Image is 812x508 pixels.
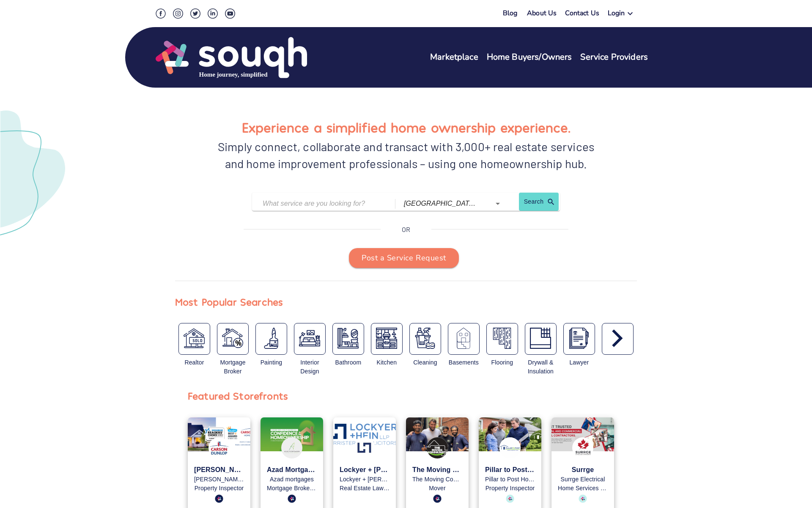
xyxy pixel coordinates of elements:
h1: Experience a simplified home ownership experience. [242,116,571,138]
button: Basements [448,323,480,355]
div: Painters & Decorators [252,323,291,379]
p: Lockyer + Hein LLP [340,465,390,475]
div: Interior Design Services [291,323,329,379]
p: Mortgage Broker / Agent [267,484,317,493]
div: Featured Storefronts [188,388,288,404]
p: Azad mortgages [267,475,317,484]
p: Real Estate Lawyer [340,484,390,493]
p: Carson Dunlop Home Inspections [194,475,244,484]
div: Lawyer [563,358,595,367]
p: Surrge [558,465,608,475]
img: Souqh Logo [208,437,230,458]
button: Post a Service Request [349,248,458,268]
input: Which city? [404,197,479,210]
p: Property Inspector [485,484,535,493]
div: Login [608,8,625,21]
img: Real Estate Lawyer [568,328,590,349]
div: Painting [255,358,287,367]
p: Pillar to Post Home Inspectors [485,475,535,484]
img: Souqh Logo [427,437,448,458]
a: Marketplace [430,51,478,63]
div: Cleaning [409,358,441,367]
div: Drywall and Insulation [521,323,560,379]
div: Real Estate Lawyer [560,323,598,379]
img: Painters & Decorators [261,328,282,349]
div: Most Popular Searches [175,294,283,310]
p: Lockyer + Hein LLP [340,475,390,484]
p: Property Inspector [194,484,244,493]
p: The Moving Consultants [412,465,462,475]
img: LinkedIn Social Icon [208,8,218,19]
button: Drywall and Insulation [525,323,557,355]
img: Drywall and Insulation [530,328,551,349]
p: Mover [412,484,462,493]
div: Cleaning Services [406,323,444,379]
button: Painters & Decorators [255,323,287,355]
img: Souqh Logo [499,437,521,458]
div: Flooring [483,323,521,379]
p: Azad Mortgages [267,465,317,475]
button: Bathroom Remodeling [332,323,364,355]
button: Interior Design Services [294,323,326,355]
img: Instagram Social Icon [173,8,183,19]
p: Carson Dunlop Home Inspections [194,465,244,475]
div: Real Estate Broker / Agent [175,323,214,379]
p: Pillar to Post Home Inspectors - The Gonneau Team [485,465,535,475]
a: Home Buyers/Owners [487,51,572,63]
button: Flooring [486,323,518,355]
a: About Us [527,8,557,21]
img: Flooring [491,328,513,349]
input: What service are you looking for? [263,197,374,210]
img: Souqh Logo [572,437,593,458]
img: Kitchen Remodeling [376,328,397,349]
img: blue badge [433,494,442,503]
img: Souqh Logo [281,437,302,458]
button: Mortgage Broker / Agent [217,323,249,355]
div: Flooring [486,358,518,367]
img: Bathroom Remodeling [337,328,359,349]
div: Interior Design [294,358,326,376]
button: Kitchen Remodeling [371,323,403,355]
div: Bathroom [332,358,364,367]
div: Mortgage Broker / Agent [214,323,252,379]
a: Contact Us [565,8,599,21]
img: Facebook Social Icon [156,8,166,19]
img: Youtube Social Icon [225,8,235,19]
img: blue badge [506,494,514,503]
p: Surrge Electrical [558,475,608,484]
div: Kitchen [371,358,403,367]
div: Kitchen Remodeling [368,323,406,379]
div: Bathroom Remodeling [329,323,368,379]
p: OR [402,224,410,235]
img: blue badge [579,494,587,503]
img: Basements [453,328,474,349]
img: Twitter Social Icon [190,8,200,19]
button: Real Estate Broker / Agent [178,323,210,355]
div: Basements [448,358,480,367]
img: blue badge [288,494,296,503]
a: Service Providers [580,51,648,63]
button: Open [492,198,504,210]
img: Interior Design Services [299,328,320,349]
div: Drywall & Insulation [525,358,557,376]
button: Cleaning Services [409,323,441,355]
img: Real Estate Broker / Agent [184,328,205,349]
img: blue badge [215,494,223,503]
button: Real Estate Lawyer [563,323,595,355]
img: Cleaning Services [414,328,436,349]
img: Mortgage Broker / Agent [222,328,243,349]
span: Post a Service Request [362,251,446,265]
div: Simply connect, collaborate and transact with 3,000+ real estate services and home improvement pr... [214,138,598,172]
div: Mortgage Broker [217,358,249,376]
img: Souqh Logo [354,437,375,458]
p: The Moving Consultants [412,475,462,484]
img: Souqh Logo [156,36,307,79]
p: Home Services Professional [558,484,608,493]
div: Basements [444,323,483,379]
a: Blog [503,8,518,18]
div: Realtor [178,358,210,367]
